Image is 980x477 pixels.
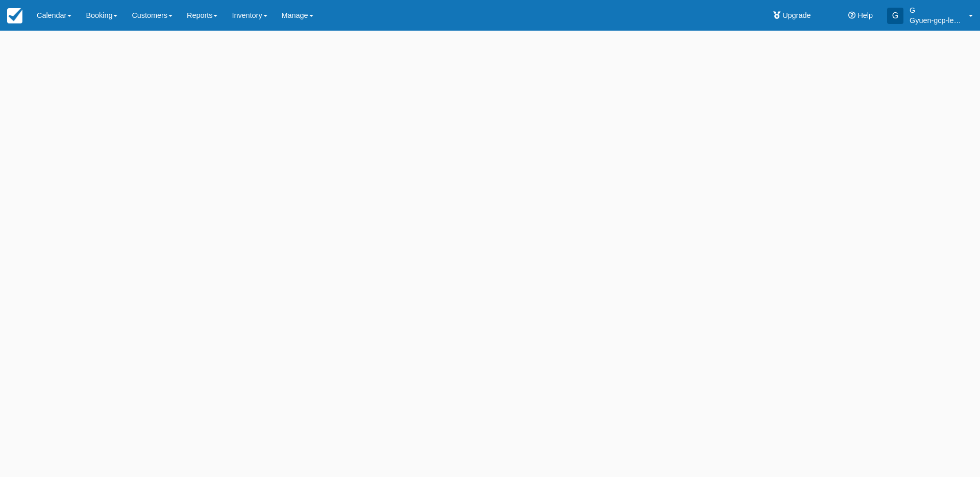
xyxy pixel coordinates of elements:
span: Help [857,11,873,19]
p: G [910,5,963,15]
span: Upgrade [782,11,811,19]
img: checkfront-main-nav-mini-logo.png [7,8,22,23]
p: Gyuen-gcp-legacy-20250813-staging [910,15,963,26]
div: G [887,8,903,24]
i: Help [848,12,855,19]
